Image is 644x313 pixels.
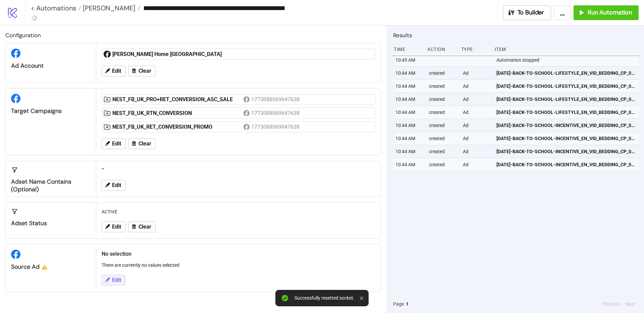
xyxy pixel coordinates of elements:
div: 10:44 AM [395,93,424,106]
button: Clear [128,66,156,76]
a: [DATE]-BACK-TO-SCHOOL-INCENTIVE_EN_VID_BEDDING_CP_05092025_ALLG_NSE_SC24_USP8_BACKTOSCHOOL [496,132,636,145]
span: [DATE]-BACK-TO-SCHOOL-INCENTIVE_EN_VID_BEDDING_CP_05092025_ALLG_NSE_SC24_USP8_BACKTOSCHOOL [496,122,636,129]
span: Edit [112,68,121,74]
div: Ad [462,106,491,119]
span: Edit [112,277,121,283]
button: Clear [128,222,156,232]
div: Ad [462,145,491,158]
span: [PERSON_NAME] [81,4,135,12]
a: [DATE]-BACK-TO-SCHOOL-INCENTIVE_EN_VID_BEDDING_CP_05092025_ALLG_NSE_SC24_USP8_BACKTOSCHOOL [496,158,636,171]
div: created [428,67,457,79]
button: Edit [102,180,125,191]
div: Ad [462,158,491,171]
a: [DATE]-BACK-TO-SCHOOL-INCENTIVE_EN_VID_BEDDING_CP_05092025_ALLG_NSE_SC24_USP8_BACKTOSCHOOL [496,145,636,158]
div: Type [461,43,489,56]
button: Edit [102,138,125,149]
a: < Automations [31,5,81,11]
div: 10:44 AM [395,106,424,119]
div: ACTIVE [99,205,378,218]
a: [DATE]-BACK-TO-SCHOOL-LIFESTYLE_EN_VID_BEDDING_CP_05092025_ALLG_NSE_SC24_USP8_BACKTOSCHOOL [496,67,636,79]
div: 1773088069647638 [251,109,301,117]
a: [DATE]-BACK-TO-SCHOOL-LIFESTYLE_EN_VID_BEDDING_CP_05092025_ALLG_NSE_SC24_USP8_BACKTOSCHOOL [496,93,636,106]
div: NEST_FB_UK_PRO+RET_CONVERSION_ASC_SALE [112,96,243,103]
div: Ad [462,93,491,106]
div: 10:44 AM [395,80,424,92]
div: Ad [462,132,491,145]
span: Clear [139,224,151,230]
div: "" [99,164,378,177]
div: 10:45 AM [395,54,424,66]
span: Edit [112,141,121,147]
div: [PERSON_NAME] Home [GEOGRAPHIC_DATA] [112,51,243,58]
h2: Configuration [5,31,381,40]
span: Edit [112,182,121,188]
span: Clear [139,141,151,147]
div: Source Ad [11,263,91,271]
div: Ad Account [11,62,91,70]
div: Ad [462,119,491,132]
button: Next [624,300,637,308]
span: To Builder [518,9,544,16]
div: created [428,93,457,106]
div: 10:44 AM [395,119,424,132]
div: 10:44 AM [395,132,424,145]
div: Adset Name contains (optional) [11,178,91,193]
span: [DATE]-BACK-TO-SCHOOL-LIFESTYLE_EN_VID_BEDDING_CP_05092025_ALLG_NSE_SC24_USP8_BACKTOSCHOOL [496,96,636,103]
a: [DATE]-BACK-TO-SCHOOL-LIFESTYLE_EN_VID_BEDDING_CP_05092025_ALLG_NSE_SC24_USP8_BACKTOSCHOOL [496,80,636,92]
span: [DATE]-BACK-TO-SCHOOL-LIFESTYLE_EN_VID_BEDDING_CP_05092025_ALLG_NSE_SC24_USP8_BACKTOSCHOOL [496,82,636,90]
div: Adset Status [11,220,91,227]
button: Edit [102,66,125,76]
span: [DATE]-BACK-TO-SCHOOL-INCENTIVE_EN_VID_BEDDING_CP_05092025_ALLG_NSE_SC24_USP8_BACKTOSCHOOL [496,135,636,142]
a: [DATE]-BACK-TO-SCHOOL-LIFESTYLE_EN_VID_BEDDING_CP_05092025_ALLG_NSE_SC24_USP8_BACKTOSCHOOL [496,106,636,119]
div: 10:44 AM [395,67,424,79]
span: [DATE]-BACK-TO-SCHOOL-LIFESTYLE_EN_VID_BEDDING_CP_05092025_ALLG_NSE_SC24_USP8_BACKTOSCHOOL [496,109,636,116]
button: Run Automation [574,5,639,20]
a: [DATE]-BACK-TO-SCHOOL-INCENTIVE_EN_VID_BEDDING_CP_05092025_ALLG_NSE_SC24_USP8_BACKTOSCHOOL [496,119,636,132]
div: Ad [462,67,491,79]
div: created [428,158,457,171]
span: Page [393,300,404,308]
button: Edit [102,222,125,232]
div: created [428,132,457,145]
h2: No selection [102,250,375,258]
button: Clear [128,138,156,149]
div: Ad [462,80,491,92]
span: Edit [112,224,121,230]
div: Successfully resetted socket. [294,295,355,301]
span: [DATE]-BACK-TO-SCHOOL-LIFESTYLE_EN_VID_BEDDING_CP_05092025_ALLG_NSE_SC24_USP8_BACKTOSCHOOL [496,69,636,77]
div: Action [427,43,455,56]
button: ... [554,5,571,20]
div: 1773088069647638 [251,123,301,131]
div: created [428,119,457,132]
a: [PERSON_NAME] [81,5,140,11]
div: created [428,80,457,92]
div: Time [393,43,422,56]
span: Clear [139,68,151,74]
button: 1 [404,300,411,308]
span: [DATE]-BACK-TO-SCHOOL-INCENTIVE_EN_VID_BEDDING_CP_05092025_ALLG_NSE_SC24_USP8_BACKTOSCHOOL [496,161,636,168]
h2: Results [393,31,639,40]
div: 10:44 AM [395,158,424,171]
button: Previous [600,300,622,308]
div: Automation stopped [496,54,640,66]
button: To Builder [503,5,551,20]
p: There are currently no values selected [102,261,375,269]
div: 1773088069647638 [251,95,301,104]
button: Edit [102,275,125,286]
div: Target Campaigns [11,107,91,115]
div: Item [494,43,639,56]
span: Run Automation [588,9,632,16]
span: [DATE]-BACK-TO-SCHOOL-INCENTIVE_EN_VID_BEDDING_CP_05092025_ALLG_NSE_SC24_USP8_BACKTOSCHOOL [496,148,636,155]
div: NEST_FB_UK_RET_CONVERSION_PROMO [112,123,243,131]
div: created [428,145,457,158]
div: NEST_FB_UK_RTN_CONVERSION [112,110,243,117]
div: 10:44 AM [395,145,424,158]
div: created [428,106,457,119]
